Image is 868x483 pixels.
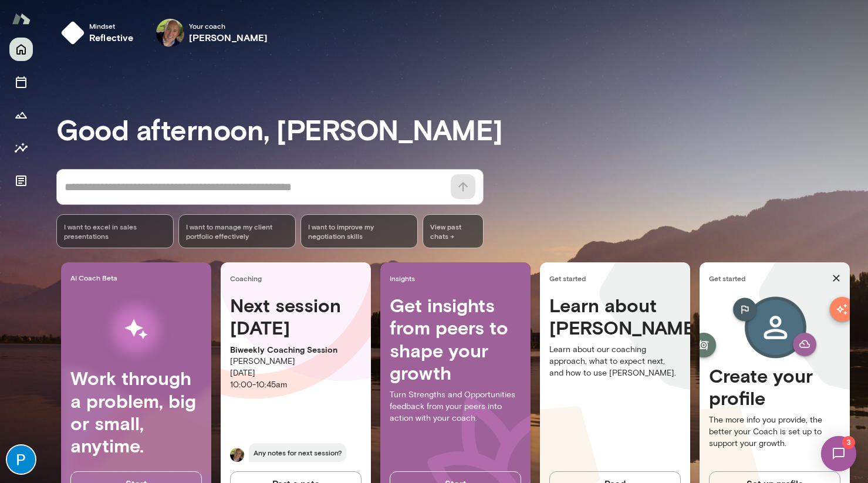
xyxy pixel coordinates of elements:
[189,31,268,45] h6: [PERSON_NAME]
[390,389,521,424] p: Turn Strengths and Opportunities feedback from your peers into action with your coach.
[70,367,202,457] h4: Work through a problem, big or small, anytime.
[230,379,362,391] p: 10:00 - 10:45am
[84,292,188,367] img: AI Workflows
[89,21,134,31] span: Mindset
[9,136,33,160] button: Insights
[7,445,35,474] img: Parth Patel
[156,19,184,47] img: David McPherson
[230,367,362,379] p: [DATE]
[9,70,33,94] button: Sessions
[9,169,33,192] button: Documents
[148,14,276,52] div: David McPhersonYour coach[PERSON_NAME]
[549,273,685,283] span: Get started
[390,294,521,384] h4: Get insights from peers to shape your growth
[549,344,681,379] p: Learn about our coaching approach, what to expect next, and how to use [PERSON_NAME].
[308,222,410,241] span: I want to improve my negotiation skills
[9,38,33,61] button: Home
[230,448,244,462] img: David
[249,443,346,462] span: Any notes for next session?
[709,364,840,410] h4: Create your profile
[178,214,296,248] div: I want to manage my client portfolio effectively
[56,214,174,248] div: I want to excel in sales presentations
[423,214,484,248] span: View past chats ->
[230,356,362,367] p: [PERSON_NAME]
[12,8,31,30] img: Mento
[64,222,166,241] span: I want to excel in sales presentations
[709,414,840,450] p: The more info you provide, the better your Coach is set up to support your growth.
[9,103,33,127] button: Growth Plan
[56,113,868,146] h3: Good afternoon, [PERSON_NAME]
[230,344,362,356] p: Biweekly Coaching Session
[549,294,681,339] h4: Learn about [PERSON_NAME]
[714,294,836,364] img: Create profile
[89,31,134,45] h6: reflective
[230,294,362,339] h4: Next session [DATE]
[70,273,207,282] span: AI Coach Beta
[186,222,288,241] span: I want to manage my client portfolio effectively
[189,21,268,31] span: Your coach
[230,273,366,283] span: Coaching
[61,21,85,45] img: mindset
[300,214,418,248] div: I want to improve my negotiation skills
[709,273,828,283] span: Get started
[56,14,143,52] button: Mindsetreflective
[390,273,526,283] span: Insights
